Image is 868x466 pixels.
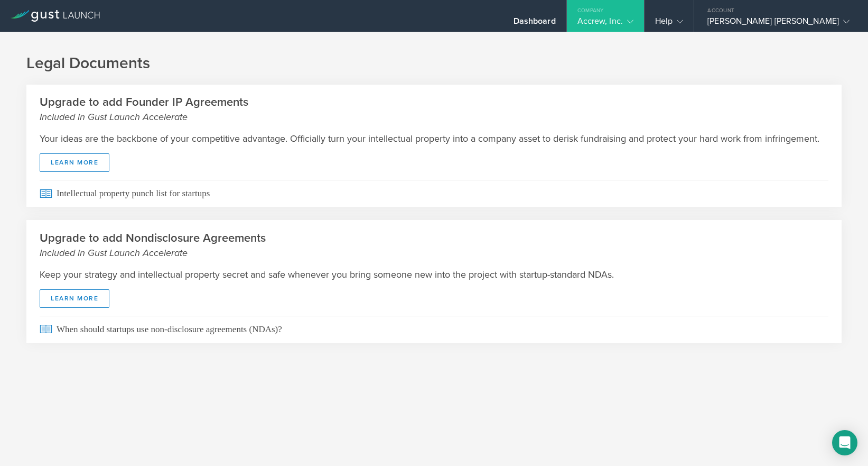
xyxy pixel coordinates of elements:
a: When should startups use non-disclosure agreements (NDAs)? [26,316,842,343]
h2: Upgrade to add Founder IP Agreements [40,95,828,124]
small: Included in Gust Launch Accelerate [40,246,828,260]
span: Intellectual property punch list for startups [40,180,828,207]
small: Included in Gust Launch Accelerate [40,110,828,124]
span: When should startups use non-disclosure agreements (NDAs)? [40,316,828,343]
div: Help [655,16,683,32]
p: Keep your strategy and intellectual property secret and safe whenever you bring someone new into ... [40,268,828,281]
p: Your ideas are the backbone of your competitive advantage. Officially turn your intellectual prop... [40,132,828,145]
a: Intellectual property punch list for startups [26,180,842,207]
a: Learn More [40,289,109,308]
a: Learn More [40,153,109,172]
div: Dashboard [514,16,556,32]
div: Accrew, Inc. [577,16,633,32]
h2: Upgrade to add Nondisclosure Agreements [40,231,828,260]
div: Open Intercom Messenger [832,430,857,455]
h1: Legal Documents [26,53,842,74]
div: [PERSON_NAME] [PERSON_NAME] [707,16,850,32]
